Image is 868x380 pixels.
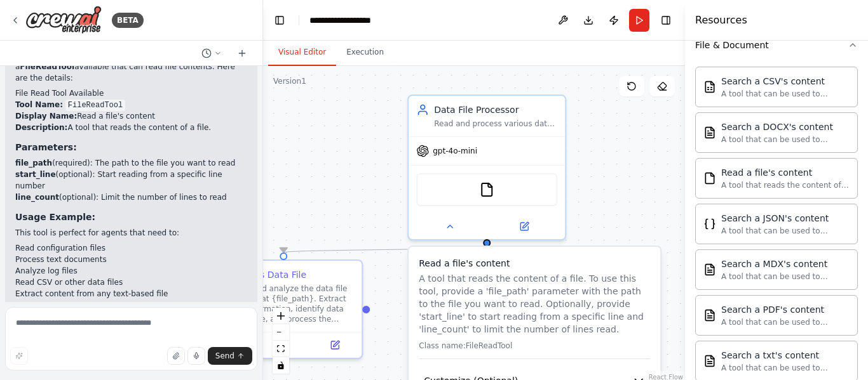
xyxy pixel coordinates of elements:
p: Class name: FileReadTool [419,341,650,351]
div: A tool that can be used to semantic search a query from a MDX's content. [721,272,850,282]
strong: start_line [15,170,56,179]
span: gpt-4o-mini [433,146,477,156]
li: Read configuration files [15,242,247,254]
div: React Flow controls [273,308,289,374]
h4: Resources [695,13,747,28]
img: JSONSearchTool [703,218,716,230]
strong: line_count [15,193,59,202]
div: Process Data File [231,268,306,281]
img: FileReadTool [479,182,494,197]
button: Execution [336,39,394,66]
img: DOCXSearchTool [703,126,716,139]
li: Extract content from any text-based file [15,288,247,299]
div: A tool that can be used to semantic search a query from a PDF's content. [721,317,850,327]
button: Improve this prompt [10,347,28,365]
h3: Parameters: [15,141,247,154]
button: toggle interactivity [273,357,289,374]
g: Edge from aab5e8de-7242-4a5d-8e80-d8d231f28830 to 8a1985e7-abba-4de8-8102-d40b76142f4a [277,240,493,259]
div: Data File ProcessorRead and process various data files ({file_type}) to extract, analyze, and for... [407,95,566,240]
div: A tool that can be used to semantic search a query from a txt's content. [721,363,850,373]
button: Click to speak your automation idea [187,347,205,365]
button: Open in side panel [488,219,560,234]
h3: Read a file's content [419,257,650,270]
strong: Tool Name: [15,100,63,109]
button: Start a new chat [232,46,252,61]
div: Read and process various data files ({file_type}) to extract, analyze, and format the information... [434,119,557,129]
li: (required): The path to the file you want to read [15,157,247,169]
div: Read and analyze the data file located at {file_path}. Extract key information, identify data str... [231,284,354,324]
div: Search a PDF's content [721,303,850,316]
div: A tool that reads the content of a file. To use this tool, provide a 'file_path' parameter with t... [721,180,850,190]
div: File & Document [695,39,769,51]
img: PDFSearchTool [703,309,716,322]
li: Read CSV or other data files [15,277,247,288]
button: Open in side panel [313,337,357,353]
p: A tool that reads the content of a file. To use this tool, provide a 'file_path' parameter with t... [419,272,650,336]
h3: Usage Example: [15,211,247,223]
strong: file_path [15,159,52,167]
li: Process text documents [15,254,247,265]
div: Search a MDX's content [721,258,850,270]
div: Data File Processor [434,103,557,116]
button: File & Document [695,29,858,62]
div: A tool that can be used to semantic search a query from a CSV's content. [721,89,850,99]
strong: Description: [15,123,67,132]
strong: FileReadTool [20,62,74,71]
nav: breadcrumb [309,14,386,27]
button: Hide left sidebar [271,11,288,29]
button: zoom out [273,324,289,341]
img: TXTSearchTool [703,355,716,367]
span: Send [215,351,234,361]
h2: File Read Tool Available [15,88,247,99]
p: Read a file's content A tool that reads the content of a file. [15,99,247,133]
div: Search a CSV's content [721,75,850,88]
img: MDXSearchTool [703,263,716,276]
button: Visual Editor [268,39,336,66]
img: CSVSearchTool [703,81,716,93]
li: (optional): Limit the number of lines to read [15,192,247,203]
code: FileReadTool [65,100,125,111]
img: FileReadTool [703,172,716,185]
div: Process Data FileRead and analyze the data file located at {file_path}. Extract key information, ... [204,259,363,359]
img: Logo [25,6,102,34]
button: Send [208,347,252,365]
div: Search a DOCX's content [721,121,850,133]
button: Upload files [167,347,185,365]
button: zoom in [273,308,289,324]
li: Analyze log files [15,265,247,277]
div: BETA [112,13,144,28]
div: Version 1 [273,76,306,86]
div: A tool that can be used to semantic search a query from a DOCX's content. [721,134,850,145]
strong: Display Name: [15,112,77,121]
div: Search a txt's content [721,349,850,362]
div: Read a file's content [721,166,850,179]
p: This tool is perfect for agents that need to: [15,227,247,239]
div: A tool that can be used to semantic search a query from a JSON's content. [721,226,850,236]
li: (optional): Start reading from a specific line number [15,169,247,192]
button: fit view [273,341,289,357]
button: Hide right sidebar [657,11,675,29]
p: Great! I found the file reading tool you're looking for. There's a available that can read file c... [15,49,247,84]
button: Switch to previous chat [196,46,227,61]
div: Search a JSON's content [721,212,850,225]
